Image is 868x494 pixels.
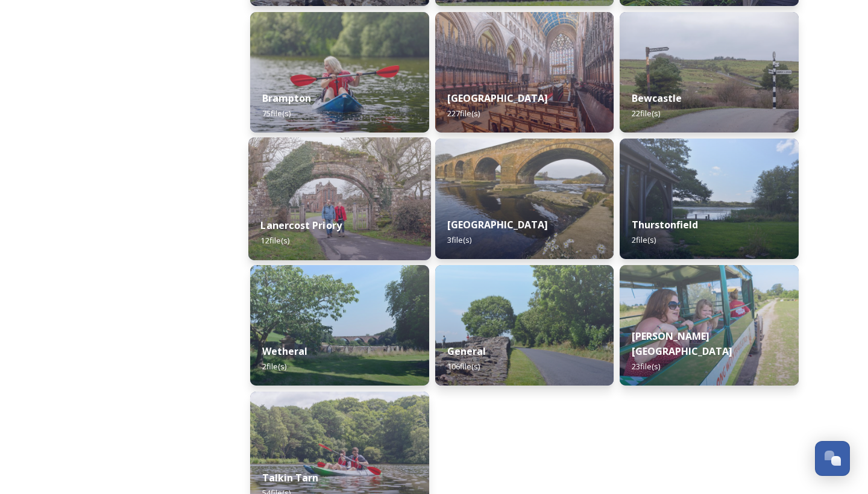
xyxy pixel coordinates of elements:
[632,234,656,245] span: 2 file(s)
[262,345,307,358] strong: Wetheral
[435,265,614,386] img: Carlisle-%2520H.%2520Wall%2520CT26.jpg
[632,218,698,231] strong: Thurstonfield
[815,441,850,476] button: Open Chat
[447,361,480,372] span: 106 file(s)
[632,92,682,105] strong: Bewcastle
[435,139,614,259] img: Carlisle-%2520H.%2520Wall%2520CT312.jpg
[250,265,429,386] img: Carlisle-%2520H.%2520Wall%2520CT334.jpg
[447,92,548,105] strong: [GEOGRAPHIC_DATA]
[262,108,291,119] span: 75 file(s)
[447,218,548,231] strong: [GEOGRAPHIC_DATA]
[435,12,614,133] img: Carlisle-couple-132.jpg
[447,345,486,358] strong: General
[632,330,732,358] strong: [PERSON_NAME][GEOGRAPHIC_DATA]
[262,92,311,105] strong: Brampton
[447,108,480,119] span: 227 file(s)
[620,12,799,133] img: Hadrians-Wall-485.jpg
[620,265,799,386] img: Attract%2520and%2520Disperse%2520%28485%2520of%25201364%29.jpg
[250,12,429,133] img: Attract%2520and%2520Disperse%2520%28184%2520of%25201364%29.jpg
[262,361,286,372] span: 2 file(s)
[620,139,799,259] img: Carlisle-%2520H.%2520Wall%2520CT324.jpg
[248,137,431,260] img: Hadrians-Wall-385.jpg
[447,234,471,245] span: 3 file(s)
[632,108,660,119] span: 22 file(s)
[260,235,289,246] span: 12 file(s)
[632,361,660,372] span: 23 file(s)
[260,219,342,232] strong: Lanercost Priory
[262,471,318,484] strong: Talkin Tarn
